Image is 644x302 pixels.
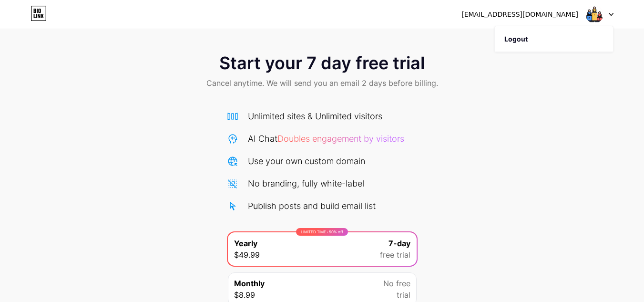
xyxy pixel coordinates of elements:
span: $8.99 [234,289,255,301]
span: Start your 7 day free trial [219,53,425,73]
div: [EMAIL_ADDRESS][DOMAIN_NAME] [461,10,578,20]
div: LIMITED TIME : 50% off [296,228,348,236]
li: Logout [495,26,613,52]
div: Publish posts and build email list [248,199,376,212]
div: No branding, fully white-label [248,177,364,190]
span: 7-day [388,238,410,249]
span: Cancel anytime. We will send you an email 2 days before billing. [206,77,438,89]
span: No free [383,278,410,289]
div: AI Chat [248,132,404,145]
span: trial [397,289,410,301]
span: free trial [380,249,410,260]
span: Yearly [234,238,257,249]
span: Monthly [234,278,265,289]
span: $49.99 [234,249,260,260]
div: Use your own custom domain [248,155,365,167]
div: Unlimited sites & Unlimited visitors [248,110,382,123]
span: Doubles engagement by visitors [277,134,404,144]
img: yuli122 [585,5,603,23]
